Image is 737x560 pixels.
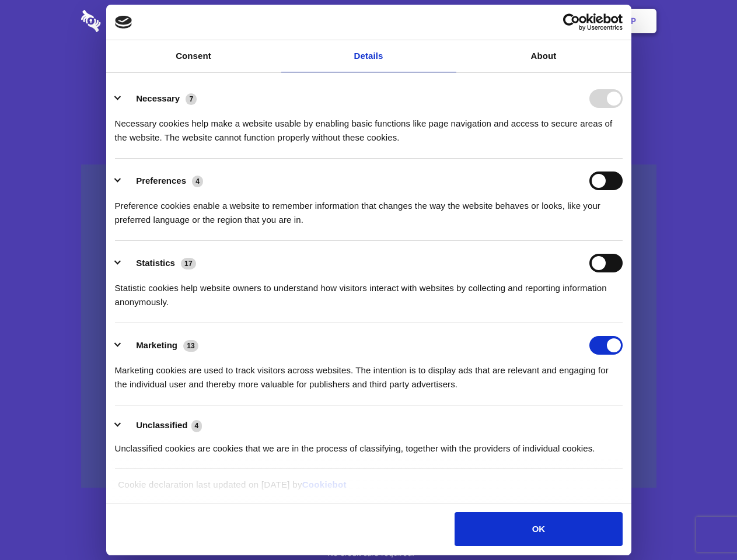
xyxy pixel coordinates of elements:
a: Usercentrics Cookiebot - opens in a new window [521,13,623,31]
a: Pricing [343,3,393,39]
div: Necessary cookies help make a website usable by enabling basic functions like page navigation and... [115,108,623,145]
div: Statistic cookies help website owners to understand how visitors interact with websites by collec... [115,272,623,309]
a: Cookiebot [302,480,347,489]
button: Statistics (17) [115,254,204,272]
a: About [456,40,631,72]
a: Contact [473,3,527,39]
a: Login [529,3,580,39]
a: Details [281,40,456,72]
div: Unclassified cookies are cookies that we are in the process of classifying, together with the pro... [115,433,623,456]
a: Wistia video thumbnail [81,164,656,488]
label: Necessary [136,93,180,103]
img: logo [115,16,132,29]
h4: Auto-redaction of sensitive data, encrypted data sharing and self-destructing private chats. Shar... [81,106,656,145]
img: logo-wordmark-white-trans-d4663122ce5f474addd5e946df7df03e33cb6a1c49d2221995e7729f52c070b2.svg [81,10,181,32]
button: Preferences (4) [115,171,211,190]
label: Preferences [136,176,186,185]
button: OK [455,512,622,546]
a: Consent [106,40,281,72]
span: 13 [183,340,198,352]
label: Marketing [136,340,177,350]
span: 4 [191,420,202,432]
div: Marketing cookies are used to track visitors across websites. The intention is to display ads tha... [115,355,623,391]
h1: Eliminate Slack Data Loss. [81,52,656,94]
button: Unclassified (4) [115,418,209,433]
label: Statistics [136,258,175,268]
span: 17 [181,258,196,269]
span: 7 [186,93,197,105]
span: 4 [192,176,203,187]
button: Marketing (13) [115,336,206,355]
button: Necessary (7) [115,89,204,108]
div: Cookie declaration last updated on [DATE] by [109,478,628,501]
div: Preference cookies enable a website to remember information that changes the way the website beha... [115,190,623,227]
